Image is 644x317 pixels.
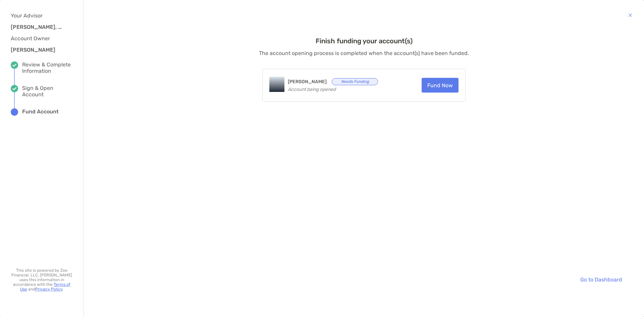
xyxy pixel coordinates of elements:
[11,24,64,30] h3: [PERSON_NAME], CFP®
[20,282,70,292] a: Terms of Use
[11,12,68,19] h4: Your Advisor
[269,77,284,92] img: option icon
[22,61,73,74] div: Review & Complete Information
[22,108,59,116] div: Fund Account
[11,47,64,53] h3: [PERSON_NAME]
[332,78,378,85] i: Needs Funding
[11,268,73,292] p: This site is powered by Zoe Financial, LLC. [PERSON_NAME] uses this information in accordance wit...
[259,49,469,57] p: The account opening process is completed when the account(s) have been funded.
[288,78,418,85] h4: [PERSON_NAME]
[12,64,16,67] img: white check
[12,87,16,90] img: white check
[422,78,459,93] button: Fund Now
[11,35,68,42] h4: Account Owner
[628,11,632,19] img: button icon
[259,37,469,45] h4: Finish funding your account(s)
[35,287,62,292] a: Privacy Policy
[575,272,627,287] a: Go to Dashboard
[288,85,418,94] p: Account being opened
[22,85,73,98] div: Sign & Open Account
